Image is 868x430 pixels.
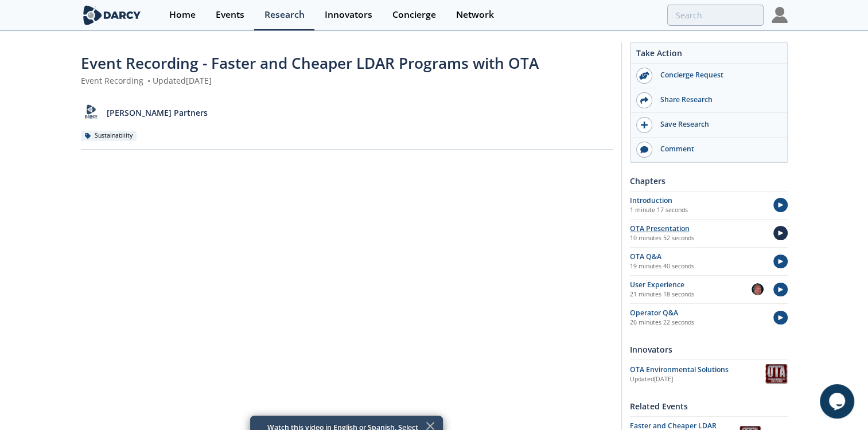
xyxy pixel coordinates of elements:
div: Innovators [630,339,788,359]
img: play-chapters.svg [773,283,788,297]
input: Advanced Search [667,5,764,26]
iframe: chat widget [820,384,857,419]
p: 10 minutes 52 seconds [630,234,764,243]
div: Innovators [325,10,372,19]
div: OTA Presentation [630,224,764,234]
img: play-chapters.svg [773,255,788,269]
img: 6xSnC9XeTJqRkaj4Q6om [752,283,764,295]
img: Profile [772,7,788,23]
div: Chapters [630,171,788,191]
p: [PERSON_NAME] Partners [107,107,208,119]
div: OTA Q&A [630,252,764,262]
span: • [146,75,153,86]
img: play-chapters.svg [773,226,788,240]
img: logo-wide.svg [81,5,143,25]
div: Research [264,10,305,19]
div: Event Recording Updated [DATE] [81,75,613,87]
div: Related Events [630,396,788,416]
p: 26 minutes 22 seconds [630,318,764,327]
p: 21 minutes 18 seconds [630,290,752,299]
div: Introduction [630,196,764,206]
div: Save Research [652,119,781,130]
img: play-chapters.svg [773,311,788,325]
div: Concierge [392,10,436,19]
div: User Experience [630,280,752,290]
div: Sustainability [81,131,137,141]
div: OTA Environmental Solutions [630,365,765,375]
img: OTA Environmental Solutions [765,364,788,384]
img: play-chapters.svg [773,198,788,212]
div: Events [216,10,244,19]
p: 19 minutes 40 seconds [630,262,764,271]
span: Event Recording - Faster and Cheaper LDAR Programs with OTA [81,53,539,73]
a: OTA Environmental Solutions Updated[DATE] OTA Environmental Solutions [630,364,788,384]
div: Updated [DATE] [630,375,765,384]
div: Concierge Request [652,70,781,80]
div: Network [456,10,494,19]
div: Take Action [630,47,787,64]
div: Operator Q&A [630,308,764,318]
div: Home [169,10,196,19]
p: 1 minute 17 seconds [630,206,764,215]
div: Share Research [652,95,781,105]
div: Comment [652,144,781,154]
